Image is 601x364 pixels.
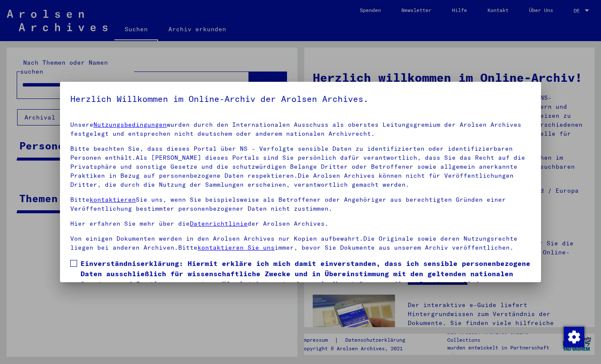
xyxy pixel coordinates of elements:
[564,327,584,347] img: Zustimmung ändern
[70,234,530,252] p: Von einigen Dokumenten werden in den Arolsen Archives nur Kopien aufbewahrt.Die Originale sowie d...
[563,326,584,347] div: Zustimmung ändern
[81,258,530,299] span: Einverständniserklärung: Hiermit erkläre ich mich damit einverstanden, dass ich sensible personen...
[70,195,530,213] p: Bitte Sie uns, wenn Sie beispielsweise als Betroffener oder Angehöriger aus berechtigten Gründen ...
[90,196,136,203] a: kontaktieren
[70,120,530,138] p: Unsere wurden durch den Internationalen Ausschuss als oberstes Leitungsgremium der Arolsen Archiv...
[70,144,530,189] p: Bitte beachten Sie, dass dieses Portal über NS - Verfolgte sensible Daten zu identifizierten oder...
[70,92,530,106] h5: Herzlich Willkommen im Online-Archiv der Arolsen Archives.
[197,244,275,251] a: kontaktieren Sie uns
[93,121,167,128] a: Nutzungsbedingungen
[70,219,530,228] p: Hier erfahren Sie mehr über die der Arolsen Archives.
[190,220,248,227] a: Datenrichtlinie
